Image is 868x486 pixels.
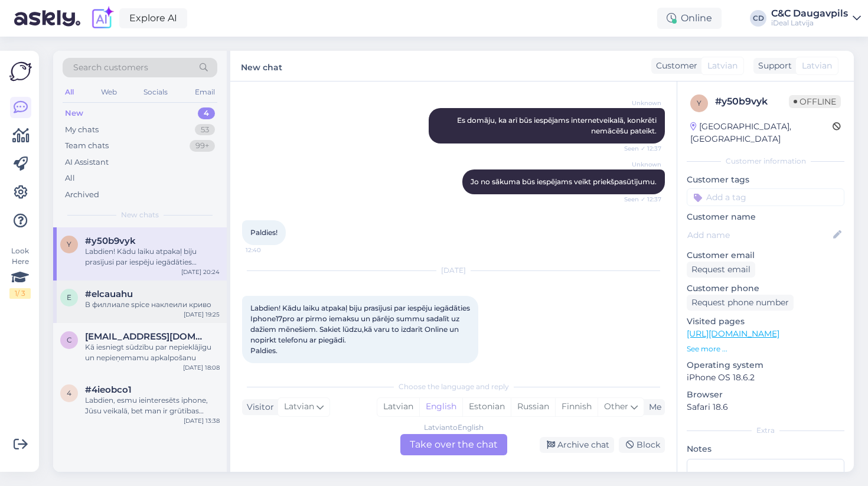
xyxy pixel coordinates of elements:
div: Online [657,8,722,29]
div: Customer [651,60,697,72]
span: cipsuks@gmail.com [85,331,208,342]
div: В филлиале spice наклеили криво [85,299,220,310]
div: Request email [687,262,755,278]
div: 53 [195,124,215,136]
div: Web [99,84,119,100]
div: Extra [687,425,844,436]
div: English [419,398,462,416]
span: e [67,293,71,302]
span: Latvian [707,60,738,72]
p: Customer tags [687,174,844,186]
span: Latvian [284,400,314,413]
span: Labdien! Kādu laiku atpakaļ biju prasījusi par iespēju iegādāties Iphone17pro ar pirmo iemaksu un... [250,304,472,355]
span: Seen ✓ 12:37 [617,195,661,204]
div: [DATE] 13:38 [184,416,220,425]
div: Archived [65,189,99,201]
div: Email [192,84,217,100]
p: iPhone OS 18.6.2 [687,371,844,384]
div: All [65,172,75,184]
img: explore-ai [90,6,115,31]
span: Unknown [617,160,661,169]
div: 99+ [190,140,215,152]
div: Russian [511,398,555,416]
span: New chats [121,210,159,220]
p: Notes [687,443,844,455]
div: Latvian [377,398,419,416]
div: Archive chat [540,437,614,453]
div: New [65,107,83,119]
div: Latvian to English [424,422,484,433]
div: Me [644,401,661,413]
span: Other [604,401,628,412]
span: Seen ✓ 12:37 [617,144,661,153]
input: Add a tag [687,188,844,206]
div: [DATE] [242,265,665,276]
label: New chat [241,58,282,74]
div: C&C Daugavpils [771,9,848,18]
div: [GEOGRAPHIC_DATA], [GEOGRAPHIC_DATA] [690,120,833,145]
a: C&C DaugavpilsiDeal Latvija [771,9,861,28]
span: Unknown [617,99,661,107]
div: Finnish [555,398,598,416]
p: Browser [687,389,844,401]
img: Askly Logo [9,60,32,83]
div: Kā iesniegt sūdzību par nepieklājīgu un nepieņemamu apkalpošanu [85,342,220,363]
div: My chats [65,124,99,136]
a: [URL][DOMAIN_NAME] [687,328,779,339]
span: y [697,99,701,107]
p: Customer name [687,211,844,223]
span: Paldies! [250,228,278,237]
span: 4 [67,389,71,397]
span: #4ieobco1 [85,384,132,395]
p: See more ... [687,344,844,354]
div: [DATE] 19:25 [184,310,220,319]
div: iDeal Latvija [771,18,848,28]
input: Add name [687,229,831,242]
span: Offline [789,95,841,108]
p: Safari 18.6 [687,401,844,413]
p: Customer phone [687,282,844,295]
div: [DATE] 18:08 [183,363,220,372]
div: AI Assistant [65,156,109,168]
span: c [67,335,72,344]
span: 12:40 [246,246,290,255]
span: Search customers [73,61,148,74]
div: Socials [141,84,170,100]
div: CD [750,10,766,27]
span: y [67,240,71,249]
div: Labdien, esmu ieinteresēts iphone, Jūsu veikalā, bet man ir grūtības izvēlēties jo šķiet, ka 17 P... [85,395,220,416]
span: Es domāju, ka arī būs iespējams internetveikalā, konkrēti nemācēšu pateikt. [457,116,658,135]
p: Operating system [687,359,844,371]
p: Customer email [687,249,844,262]
div: Support [753,60,792,72]
div: Labdien! Kādu laiku atpakaļ biju prasījusi par iespēju iegādāties Iphone17pro ar pirmo iemaksu un... [85,246,220,268]
div: Visitor [242,401,274,413]
div: All [63,84,76,100]
div: Take over the chat [400,434,507,455]
span: Latvian [802,60,832,72]
div: Estonian [462,398,511,416]
div: 1 / 3 [9,288,31,299]
p: Visited pages [687,315,844,328]
div: Request phone number [687,295,794,311]
a: Explore AI [119,8,187,28]
span: #elcauahu [85,289,133,299]
div: Customer information [687,156,844,167]
div: [DATE] 20:24 [181,268,220,276]
span: Jo no sākuma būs iespējams veikt priekšpasūtījumu. [471,177,657,186]
div: # y50b9vyk [715,94,789,109]
div: 4 [198,107,215,119]
div: Team chats [65,140,109,152]
div: Look Here [9,246,31,299]
div: Block [619,437,665,453]
span: #y50b9vyk [85,236,136,246]
div: Choose the language and reply [242,381,665,392]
